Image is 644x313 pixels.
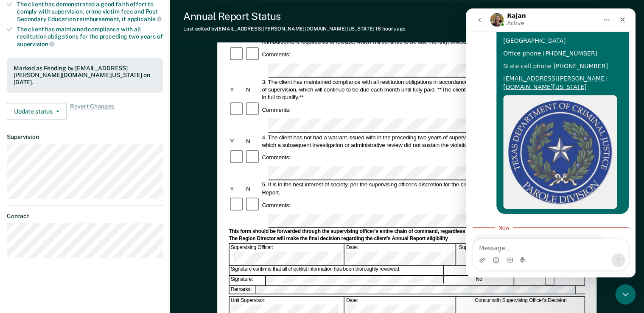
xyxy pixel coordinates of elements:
div: Office phone [PHONE_NUMBER] [37,41,156,50]
a: [EMAIL_ADDRESS][PERSON_NAME][DOMAIN_NAME][US_STATE] [37,66,141,82]
iframe: Intercom live chat [466,8,636,277]
div: Date: [345,244,456,265]
div: 5. It is in the best interest of society, per the supervising officer's discretion for the client... [260,181,585,196]
div: Y [229,137,245,145]
div: Comments: [260,51,291,58]
div: N [245,86,261,93]
div: Last edited by [EMAIL_ADDRESS][PERSON_NAME][DOMAIN_NAME][US_STATE] [183,26,406,32]
div: Annual Report Status [183,10,406,22]
div: 4. The client has not had a warrant issued with in the preceding two years of supervision. This d... [260,133,585,149]
div: Comments: [260,154,291,161]
div: Supervising Officer Recommend Client for Annual Report [457,244,585,265]
button: Start recording [54,248,61,255]
div: No [444,276,514,285]
span: applicable [127,16,162,22]
div: State cell phone [PHONE_NUMBER] [37,54,156,62]
div: Marked as Pending by [EMAIL_ADDRESS][PERSON_NAME][DOMAIN_NAME][US_STATE] on [DATE]. [14,65,156,86]
div: Rajan says… [7,226,163,288]
button: Gif picker [40,248,47,255]
span: 16 hours ago [375,26,406,32]
dt: Supervision [7,133,163,141]
div: Supervising Officer: [229,244,344,265]
dt: Contact [7,213,163,220]
div: The client has maintained compliance with all restitution obligations for the preceding two years of [17,26,163,47]
span: supervision [17,41,54,47]
div: Signature: [229,276,265,285]
div: N [245,185,261,192]
div: 3. The client has maintained compliance with all restitution obligations in accordance to PD/POP-... [260,78,585,101]
div: Remarks: [229,286,256,294]
div: N [245,137,261,145]
iframe: Intercom live chat [615,284,636,305]
textarea: Message… [7,230,162,245]
div: Y [229,185,245,192]
button: Send a message… [146,245,159,258]
div: [GEOGRAPHIC_DATA] [37,28,156,37]
div: This form should be forwarded through the supervising officer's entire chain of command, regardle... [229,229,585,235]
div: Signature confirms that all checklist information has been thoroughly reviewed. [229,266,443,275]
button: Upload attachment [13,248,20,255]
div: Comments: [260,201,291,209]
div: Comments: [260,106,291,114]
div: Yes [444,266,514,275]
span: Revert Changes [70,103,114,120]
button: Emoji picker [27,248,34,255]
div: The Region Director will make the final decision regarding the client's Annual Report eligibility [229,236,585,243]
button: Update status [7,103,67,120]
div: The client has demonstrated a good faith effort to comply with supervision, crime victim fees and... [17,1,163,22]
div: thank you for sharing these with me! And to confirm he should be removed from your caseload or ma... [7,226,139,269]
div: Y [229,86,245,93]
div: New messages divider [7,219,163,219]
